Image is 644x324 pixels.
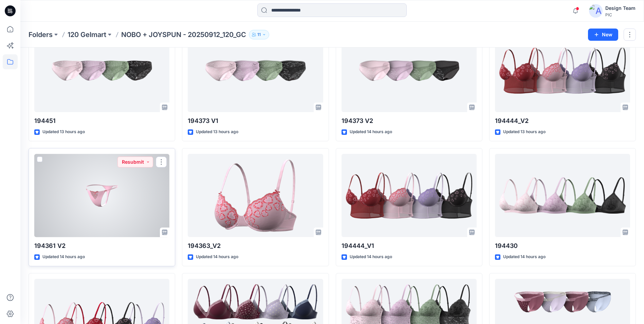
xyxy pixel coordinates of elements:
[188,29,323,112] a: 194373 V1
[34,116,169,126] p: 194451
[350,128,392,136] p: Updated 14 hours ago
[495,154,630,237] a: 194430
[196,253,238,260] p: Updated 14 hours ago
[257,31,261,38] p: 11
[68,30,106,39] a: 120 Gelmart
[34,29,169,112] a: 194451
[350,253,392,260] p: Updated 14 hours ago
[495,116,630,126] p: 194444_V2
[342,241,477,251] p: 194444_V1
[605,4,636,12] div: Design Team
[42,253,85,260] p: Updated 14 hours ago
[188,116,323,126] p: 194373 V1
[342,154,477,237] a: 194444_V1
[29,30,53,39] a: Folders
[196,128,238,136] p: Updated 13 hours ago
[503,128,546,136] p: Updated 13 hours ago
[589,4,603,18] img: avatar
[495,29,630,112] a: 194444_V2
[188,154,323,237] a: 194363_V2
[605,12,636,17] div: PIC
[34,154,169,237] a: 194361 V2
[342,116,477,126] p: 194373 V2
[342,29,477,112] a: 194373 V2
[249,30,269,39] button: 11
[121,30,246,39] p: NOBO + JOYSPUN - 20250912_120_GC
[495,241,630,251] p: 194430
[188,241,323,251] p: 194363_V2
[42,128,85,136] p: Updated 13 hours ago
[34,241,169,251] p: 194361 V2
[588,29,618,41] button: New
[503,253,546,260] p: Updated 14 hours ago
